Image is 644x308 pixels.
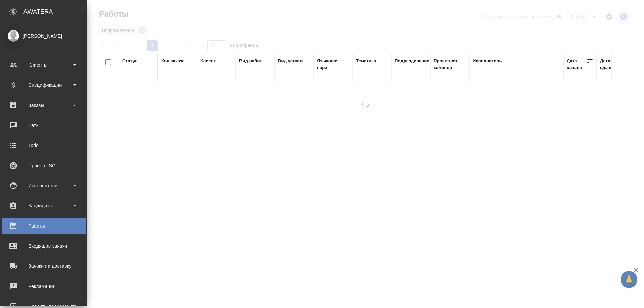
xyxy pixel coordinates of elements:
[200,58,216,64] div: Клиент
[5,261,82,271] div: Заявки на доставку
[5,241,82,251] div: Входящие заявки
[356,58,376,64] div: Тематика
[5,161,82,171] div: Проекты SC
[5,201,82,211] div: Кандидаты
[5,140,82,150] div: Todo
[473,58,502,64] div: Исполнитель
[5,80,82,90] div: Спецификации
[239,58,262,64] div: Вид работ
[2,258,86,274] a: Заявки на доставку
[623,272,635,287] span: 🙏
[2,238,86,254] a: Входящие заявки
[5,181,82,191] div: Исполнители
[5,100,82,110] div: Заказы
[2,278,86,295] a: Рекламации
[278,58,303,64] div: Вид услуги
[122,58,138,64] div: Статус
[2,218,86,234] a: Работы
[161,58,185,64] div: Код заказа
[621,271,637,288] button: 🙏
[5,32,82,40] div: [PERSON_NAME]
[600,58,620,71] div: Дата сдачи
[2,117,86,134] a: Чаты
[5,281,82,291] div: Рекламации
[5,120,82,130] div: Чаты
[317,58,349,71] div: Языковая пара
[5,60,82,70] div: Клиенты
[2,137,86,154] a: Todo
[434,58,466,71] div: Проектная команда
[5,221,82,231] div: Работы
[395,58,429,64] div: Подразделение
[2,157,86,174] a: Проекты SC
[23,5,87,18] div: AWATERA
[567,58,587,71] div: Дата начала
